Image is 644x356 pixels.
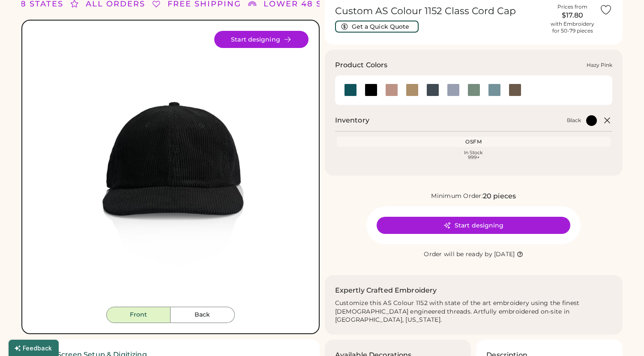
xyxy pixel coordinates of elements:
[335,285,437,296] h2: Expertly Crafted Embroidery
[603,317,640,354] iframe: Front Chat
[335,60,388,70] h3: Product Colors
[424,250,492,259] div: Order will be ready by
[551,21,594,34] div: with Embroidery for 50-79 pieces
[171,307,235,323] button: Back
[33,31,309,307] img: 1152 - Black Front Image
[483,191,516,201] div: 20 pieces
[214,31,309,48] button: Start designing
[335,115,369,126] h2: Inventory
[431,192,483,200] div: Minimum Order:
[338,150,609,160] div: In Stock 999+
[338,138,609,145] div: OSFM
[551,10,594,21] div: $17.80
[377,217,570,234] button: Start designing
[587,62,612,69] div: Hazy Pink
[494,250,515,259] div: [DATE]
[335,21,419,33] button: Get a Quick Quote
[335,5,546,17] h1: Custom AS Colour 1152 Class Cord Cap
[33,31,309,307] div: 1152 Style Image
[335,299,613,325] div: Customize this AS Colour 1152 with state of the art embroidery using the finest [DEMOGRAPHIC_DATA...
[567,117,581,124] div: Black
[557,3,587,10] div: Prices from
[106,307,171,323] button: Front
